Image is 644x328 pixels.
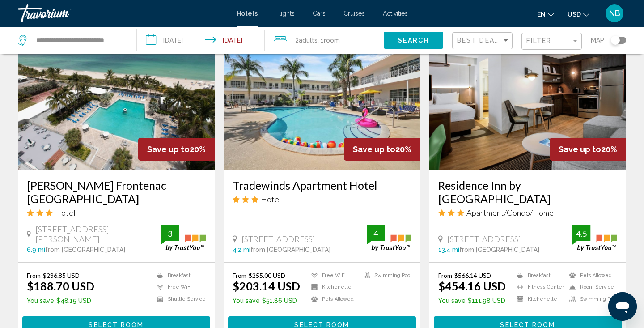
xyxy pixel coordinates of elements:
[384,32,443,48] button: Search
[237,10,258,17] a: Hotels
[147,145,190,154] span: Save up to
[233,194,411,204] div: 3 star Hotel
[233,279,300,293] ins: $203.14 USD
[367,225,411,251] img: trustyou-badge.svg
[233,297,300,304] p: $51.86 USD
[137,27,265,54] button: Check-in date: Sep 6, 2025 Check-out date: Sep 9, 2025
[429,26,626,170] img: Hotel image
[459,246,539,253] span: from [GEOGRAPHIC_DATA]
[299,37,318,44] span: Adults
[343,10,365,17] a: Cruises
[344,138,420,161] div: 20%
[550,138,626,161] div: 20%
[447,234,521,244] span: [STREET_ADDRESS]
[565,284,617,291] li: Room Service
[438,297,506,304] p: $111.98 USD
[295,34,318,47] span: 2
[565,272,617,279] li: Pets Allowed
[513,272,565,279] li: Breakfast
[27,297,94,304] p: $48.15 USD
[318,34,340,47] span: , 1
[383,10,408,17] a: Activities
[559,145,601,154] span: Save up to
[454,272,491,279] del: $566.14 USD
[18,4,228,22] a: Travorium
[353,145,395,154] span: Save up to
[537,11,546,18] span: en
[261,194,281,204] span: Hotel
[250,246,330,253] span: from [GEOGRAPHIC_DATA]
[265,27,384,54] button: Travelers: 2 adults, 0 children
[457,37,504,44] span: Best Deals
[513,284,565,291] li: Fitness Center
[608,292,637,321] iframe: Button to launch messaging window
[367,228,385,239] div: 4
[153,284,206,291] li: Free WiFi
[307,295,359,303] li: Pets Allowed
[27,208,206,217] div: 3 star Hotel
[466,208,554,217] span: Apartment/Condo/Home
[27,272,41,279] span: From
[603,4,626,23] button: User Menu
[572,228,590,239] div: 4.5
[233,246,250,253] span: 4.2 mi
[27,246,45,253] span: 6.9 mi
[45,246,125,253] span: from [GEOGRAPHIC_DATA]
[521,32,582,51] button: Filter
[241,234,315,244] span: [STREET_ADDRESS]
[55,208,76,217] span: Hotel
[526,37,552,44] span: Filter
[233,297,260,304] span: You save
[568,8,589,21] button: Change currency
[513,295,565,303] li: Kitchenette
[224,26,420,170] img: Hotel image
[572,225,617,251] img: trustyou-badge.svg
[438,246,459,253] span: 13.4 mi
[27,297,54,304] span: You save
[359,272,411,279] li: Swimming Pool
[438,279,506,293] ins: $454.16 USD
[591,34,604,47] span: Map
[153,272,206,279] li: Breakfast
[537,8,554,21] button: Change language
[161,228,179,239] div: 3
[307,284,359,291] li: Kitchenette
[233,272,246,279] span: From
[153,295,206,303] li: Shuttle Service
[138,138,215,161] div: 20%
[457,37,510,45] mat-select: Sort by
[565,295,617,303] li: Swimming Pool
[18,26,215,170] img: Hotel image
[438,272,452,279] span: From
[27,279,94,293] ins: $188.70 USD
[27,179,206,205] a: [PERSON_NAME] Frontenac [GEOGRAPHIC_DATA]
[233,179,411,192] a: Tradewinds Apartment Hotel
[249,272,285,279] del: $255.00 USD
[438,208,617,217] div: 3 star Apartment
[604,36,626,44] button: Toggle map
[313,10,326,17] a: Cars
[307,272,359,279] li: Free WiFi
[438,179,617,205] a: Residence Inn by [GEOGRAPHIC_DATA]
[43,272,80,279] del: $236.85 USD
[35,224,161,244] span: [STREET_ADDRESS][PERSON_NAME]
[275,10,295,17] a: Flights
[609,9,620,18] span: NB
[161,225,206,251] img: trustyou-badge.svg
[324,37,340,44] span: Room
[568,11,581,18] span: USD
[438,297,466,304] span: You save
[398,37,429,44] span: Search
